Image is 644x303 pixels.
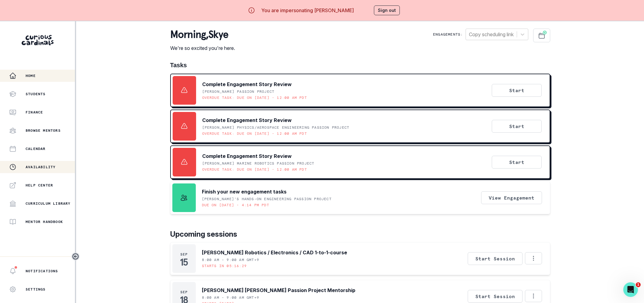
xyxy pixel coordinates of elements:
[202,287,355,294] p: [PERSON_NAME] [PERSON_NAME] Passion Project Mentorship
[202,197,332,201] p: [PERSON_NAME]'s Hands-on Engineering Passion Project
[202,95,307,100] p: Overdue task: Due on [DATE] • 12:00 AM PDT
[26,183,53,188] p: Help Center
[170,229,550,240] p: Upcoming sessions
[170,44,235,52] p: We're so excited you're here.
[26,269,58,273] p: Notifications
[180,297,188,303] p: 18
[26,73,36,78] p: Home
[623,282,638,297] iframe: Intercom live chat
[261,7,354,14] p: You are impersonating [PERSON_NAME]
[468,252,523,265] button: Start Session
[492,156,542,169] button: Start
[202,131,307,136] p: Overdue task: Due on [DATE] • 12:00 AM PDT
[202,249,347,256] p: [PERSON_NAME] Robotics / Electronics / CAD 1-to-1-course
[202,295,259,300] p: 8:00 AM - 9:00 AM GMT+9
[22,35,54,45] img: Curious Cardinals Logo
[433,32,463,37] p: Engagements:
[525,252,542,264] button: Options
[180,290,188,294] p: Sep
[202,167,307,172] p: Overdue task: Due on [DATE] • 12:00 AM PDT
[481,191,542,204] button: View Engagement
[202,81,292,88] p: Complete Engagement Story Review
[72,252,79,260] button: Toggle sidebar
[170,29,235,41] p: morning , Skye
[468,290,523,303] button: Start Session
[26,92,46,96] p: Students
[26,165,55,169] p: Availability
[202,89,275,94] p: [PERSON_NAME] Passion Project
[492,84,542,97] button: Start
[180,252,188,257] p: Sep
[26,128,61,133] p: Browse Mentors
[202,117,292,124] p: Complete Engagement Story Review
[202,161,315,166] p: [PERSON_NAME] Marine Robotics Passion Project
[374,5,400,15] button: Sign out
[469,31,514,38] div: Copy scheduling link
[202,263,247,268] p: Starts in 05:16:29
[202,203,269,207] p: Due on [DATE] • 4:14 PM PDT
[202,152,292,160] p: Complete Engagement Story Review
[636,282,641,287] span: 1
[26,201,71,206] p: Curriculum Library
[26,287,46,292] p: Settings
[202,125,350,130] p: [PERSON_NAME] Physics/Aerospace Engineering Passion Project
[492,120,542,133] button: Start
[202,257,259,262] p: 8:00 AM - 9:00 AM GMT+9
[525,290,542,302] button: Options
[533,29,550,42] button: Schedule Sessions
[26,146,46,151] p: Calendar
[26,219,63,224] p: Mentor Handbook
[202,188,287,195] p: Finish your new engagement tasks
[170,61,550,69] h1: Tasks
[26,110,43,115] p: Finance
[180,259,188,265] p: 15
